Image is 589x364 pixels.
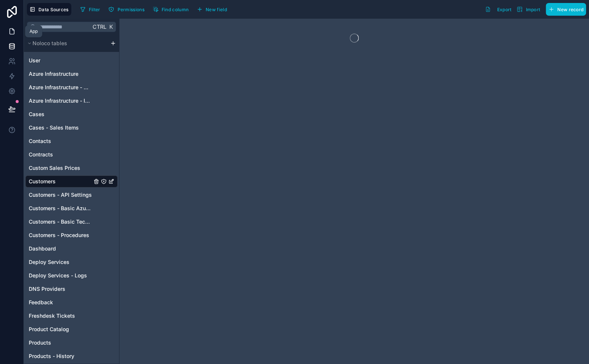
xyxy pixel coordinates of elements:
[150,4,191,15] button: Find column
[497,7,511,12] span: Export
[206,7,227,12] span: New field
[557,7,583,12] span: New record
[29,28,38,34] div: App
[106,4,150,15] a: Permissions
[526,7,540,12] span: Import
[514,3,543,16] button: Import
[27,3,71,16] button: Data Sources
[117,7,144,12] span: Permissions
[162,7,188,12] span: Find column
[106,4,147,15] button: Permissions
[77,4,103,15] button: Filter
[546,3,586,16] button: New record
[92,22,107,31] span: Ctrl
[194,4,230,15] button: New field
[89,7,100,12] span: Filter
[543,3,586,16] a: New record
[38,7,69,12] span: Data Sources
[482,3,514,16] button: Export
[108,24,113,29] span: K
